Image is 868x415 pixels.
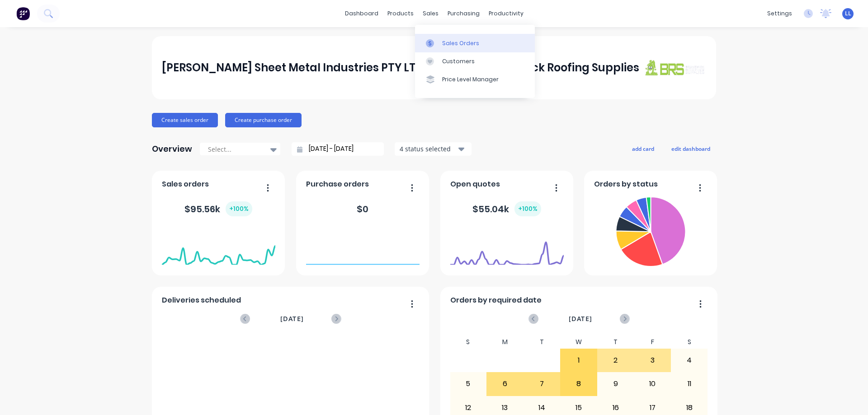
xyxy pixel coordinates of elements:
[306,179,369,190] span: Purchase orders
[763,7,797,20] div: settings
[415,34,535,52] a: Sales Orders
[561,349,597,372] div: 1
[415,70,535,89] a: Price Level Manager
[450,179,500,190] span: Open quotes
[634,336,671,349] div: F
[560,336,597,349] div: W
[443,7,484,20] div: purchasing
[162,179,209,190] span: Sales orders
[450,336,487,349] div: S
[634,373,670,395] div: 10
[598,349,634,372] div: 2
[643,59,706,76] img: J A Sheet Metal Industries PTY LTD trading as Brunswick Roofing Supplies
[152,140,192,158] div: Overview
[395,142,472,156] button: 4 status selected
[400,144,457,154] div: 4 status selected
[442,57,475,65] div: Customers
[442,75,499,84] div: Price Level Manager
[671,336,708,349] div: S
[280,314,304,324] span: [DATE]
[225,113,302,127] button: Create purchase order
[472,201,541,216] div: $ 55.04k
[597,336,634,349] div: T
[598,373,634,395] div: 9
[442,39,479,47] div: Sales Orders
[162,295,241,306] span: Deliveries scheduled
[671,349,708,372] div: 4
[486,336,524,349] div: M
[162,59,639,77] div: [PERSON_NAME] Sheet Metal Industries PTY LTD trading as Brunswick Roofing Supplies
[514,201,541,216] div: + 100 %
[418,7,443,20] div: sales
[524,336,561,349] div: T
[450,373,486,395] div: 5
[665,143,716,154] button: edit dashboard
[226,201,252,216] div: + 100 %
[626,143,660,154] button: add card
[415,52,535,70] a: Customers
[484,7,528,20] div: productivity
[340,7,383,20] a: dashboard
[184,201,252,216] div: $ 95.56k
[16,7,30,20] img: Factory
[845,9,851,18] span: LL
[524,373,560,395] div: 7
[487,373,523,395] div: 6
[357,202,368,216] div: $ 0
[152,113,218,127] button: Create sales order
[671,373,708,395] div: 11
[561,373,597,395] div: 8
[634,349,670,372] div: 3
[569,314,592,324] span: [DATE]
[594,179,658,190] span: Orders by status
[383,7,418,20] div: products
